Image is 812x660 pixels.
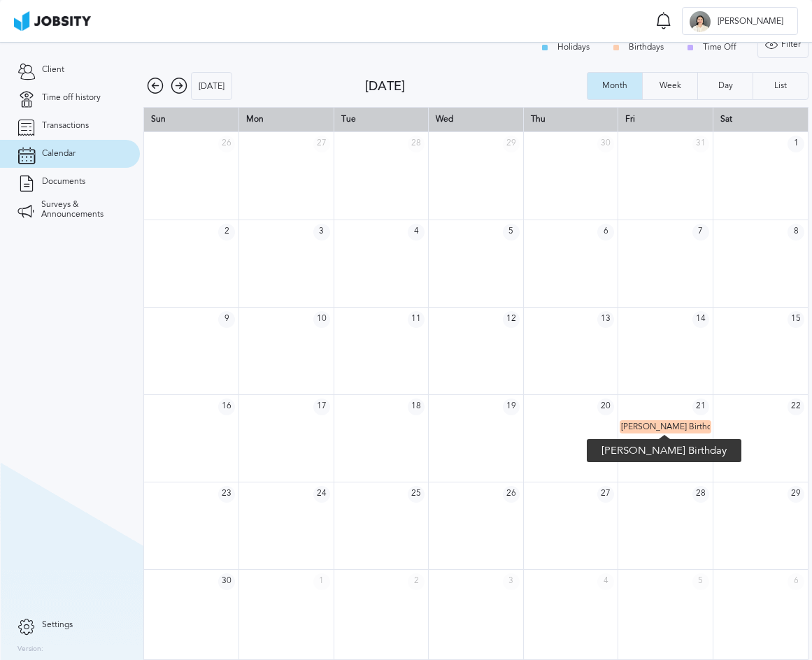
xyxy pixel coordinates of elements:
[692,136,709,152] span: 31
[218,399,235,415] span: 16
[692,399,709,415] span: 21
[587,72,642,100] button: Month
[788,399,804,415] span: 22
[720,114,732,124] span: Sat
[42,149,76,159] span: Calendar
[597,573,614,590] span: 4
[503,311,520,328] span: 12
[246,114,264,124] span: Mon
[313,311,330,328] span: 10
[711,81,740,91] div: Day
[767,81,794,91] div: List
[218,224,235,241] span: 2
[788,136,804,152] span: 1
[218,311,235,328] span: 9
[692,573,709,590] span: 5
[42,620,73,630] span: Settings
[597,486,614,503] span: 27
[711,17,790,27] span: [PERSON_NAME]
[757,30,809,58] button: Filter
[42,65,64,75] span: Client
[42,121,89,131] span: Transactions
[192,73,232,101] div: [DATE]
[408,136,425,152] span: 28
[758,31,808,59] div: Filter
[408,399,425,415] span: 18
[503,573,520,590] span: 3
[503,136,520,152] span: 29
[595,81,634,91] div: Month
[408,486,425,503] span: 25
[313,136,330,152] span: 27
[788,573,804,590] span: 6
[692,311,709,328] span: 14
[503,224,520,241] span: 5
[191,72,232,100] button: [DATE]
[313,486,330,503] span: 24
[41,200,122,220] span: Surveys & Announcements
[682,7,798,35] button: M[PERSON_NAME]
[365,79,587,94] div: [DATE]
[621,422,720,431] span: [PERSON_NAME] Birthday
[597,399,614,415] span: 20
[151,114,166,124] span: Sun
[788,486,804,503] span: 29
[597,224,614,241] span: 6
[642,72,697,100] button: Week
[218,136,235,152] span: 26
[218,573,235,590] span: 30
[503,486,520,503] span: 26
[42,93,101,103] span: Time off history
[597,311,614,328] span: 13
[341,114,356,124] span: Tue
[436,114,453,124] span: Wed
[218,486,235,503] span: 23
[313,573,330,590] span: 1
[690,11,711,32] div: M
[692,486,709,503] span: 28
[753,72,809,100] button: List
[503,399,520,415] span: 19
[408,224,425,241] span: 4
[408,573,425,590] span: 2
[692,224,709,241] span: 7
[625,114,635,124] span: Fri
[653,81,688,91] div: Week
[531,114,546,124] span: Thu
[788,224,804,241] span: 8
[313,224,330,241] span: 3
[14,11,91,31] img: ab4bad089aa723f57921c736e9817d99.png
[697,72,753,100] button: Day
[597,136,614,152] span: 30
[17,645,43,654] label: Version:
[42,177,85,187] span: Documents
[408,311,425,328] span: 11
[788,311,804,328] span: 15
[313,399,330,415] span: 17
